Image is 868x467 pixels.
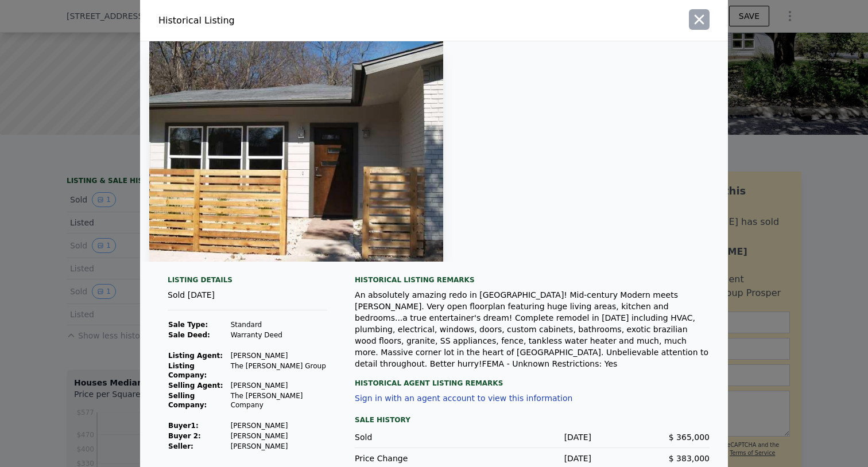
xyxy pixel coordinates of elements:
[669,454,710,463] span: $ 383,000
[355,431,473,443] div: Sold
[168,331,210,339] strong: Sale Deed:
[230,380,327,391] td: [PERSON_NAME]
[230,320,327,330] td: Standard
[168,432,201,440] strong: Buyer 2:
[355,413,710,427] div: Sale History
[355,394,572,403] button: Sign in with an agent account to view this information
[230,361,327,380] td: The [PERSON_NAME] Group
[168,382,223,390] strong: Selling Agent:
[168,422,199,430] strong: Buyer 1 :
[355,453,473,464] div: Price Change
[168,362,207,379] strong: Listing Company:
[473,431,591,443] div: [DATE]
[230,431,327,441] td: [PERSON_NAME]
[230,351,327,361] td: [PERSON_NAME]
[230,441,327,452] td: [PERSON_NAME]
[168,275,327,289] div: Listing Details
[355,289,710,369] div: An absolutely amazing redo in [GEOGRAPHIC_DATA]! Mid-century Modern meets [PERSON_NAME]. Very ope...
[355,369,710,388] div: Historical Agent Listing Remarks
[230,391,327,410] td: The [PERSON_NAME] Company
[168,442,193,450] strong: Seller :
[230,330,327,340] td: Warranty Deed
[355,275,710,285] div: Historical Listing remarks
[168,289,327,310] div: Sold [DATE]
[168,321,208,329] strong: Sale Type:
[158,14,429,28] div: Historical Listing
[149,41,443,262] img: Property Img
[473,453,591,464] div: [DATE]
[168,352,223,360] strong: Listing Agent:
[669,433,710,442] span: $ 365,000
[230,421,327,431] td: [PERSON_NAME]
[168,392,207,409] strong: Selling Company:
